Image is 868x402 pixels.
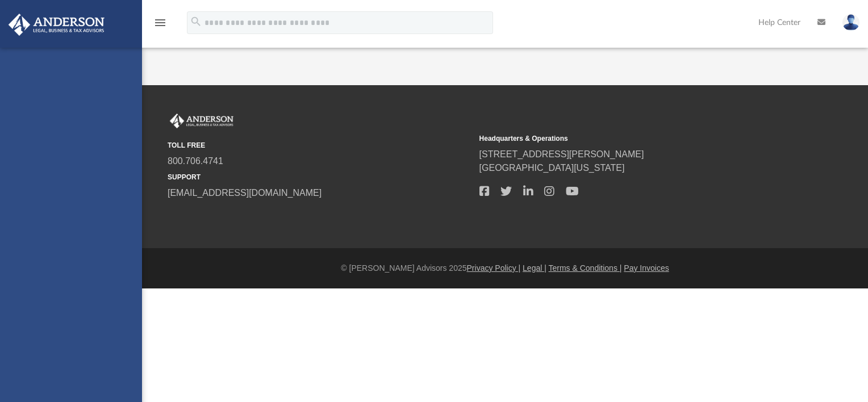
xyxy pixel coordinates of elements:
a: [GEOGRAPHIC_DATA][US_STATE] [479,163,625,173]
a: Privacy Policy | [467,263,521,273]
img: Anderson Advisors Platinum Portal [5,14,108,36]
a: Terms & Conditions | [549,263,622,273]
i: search [190,15,202,28]
i: menu [153,16,167,30]
div: © [PERSON_NAME] Advisors 2025 [142,262,868,274]
small: Headquarters & Operations [479,133,783,144]
img: Anderson Advisors Platinum Portal [168,114,236,128]
a: [STREET_ADDRESS][PERSON_NAME] [479,149,644,159]
a: [EMAIL_ADDRESS][DOMAIN_NAME] [168,188,322,198]
a: menu [153,22,167,30]
small: SUPPORT [168,172,471,182]
a: 800.706.4741 [168,156,223,166]
a: Pay Invoices [624,263,669,273]
small: TOLL FREE [168,140,471,150]
a: Legal | [523,263,546,273]
img: User Pic [842,14,859,31]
